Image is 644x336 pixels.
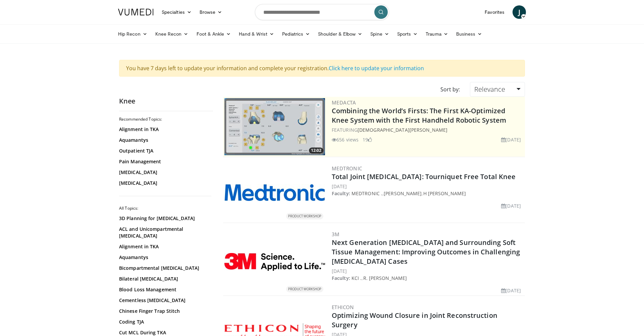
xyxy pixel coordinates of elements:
[363,275,407,281] a: R. [PERSON_NAME]
[224,98,325,155] img: aaf1b7f9-f888-4d9f-a252-3ca059a0bd02.300x170_q85_crop-smart_upscale.jpg
[119,226,210,239] a: ACL and Unicompartmental [MEDICAL_DATA]
[119,148,210,154] a: Outpatient TJA
[119,158,210,165] a: Pain Management
[119,117,211,122] h2: Recommended Topics:
[224,253,325,271] a: PRODUCT WORKSHOP
[332,311,497,329] a: Optimizing Wound Closure in Joint Reconstruction Surgery
[119,180,210,186] a: [MEDICAL_DATA]
[481,5,508,19] a: Favorites
[435,82,465,97] div: Sort by:
[332,190,350,197] strong: Faculty:
[119,169,210,176] a: [MEDICAL_DATA]
[309,148,323,154] span: 12:02
[119,243,210,250] a: Alignment in TKA
[235,27,278,41] a: Hand & Wrist
[332,304,354,310] a: Ethicon
[114,27,151,41] a: Hip Recon
[366,27,393,41] a: Spine
[278,27,314,41] a: Pediatrics
[288,287,321,291] small: PRODUCT WORKSHOP
[332,136,359,143] li: 656 views
[358,127,447,133] a: [DEMOGRAPHIC_DATA][PERSON_NAME]
[119,265,210,271] a: Bicompartmental [MEDICAL_DATA]
[196,5,226,19] a: Browse
[474,85,505,94] span: Relevance
[119,60,525,77] div: You have 7 days left to update your information and complete your registration.
[119,319,210,325] a: Coding TJA
[513,5,526,19] a: J
[255,4,389,20] input: Search topics, interventions
[384,190,422,197] a: [PERSON_NAME]
[151,27,193,41] a: Knee Recon
[332,165,362,172] a: Medtronic
[501,202,521,209] li: [DATE]
[501,287,521,294] li: [DATE]
[332,231,340,238] a: 3M
[501,136,521,143] li: [DATE]
[363,136,372,143] li: 19
[119,215,210,222] a: 3D Planning for [MEDICAL_DATA]
[332,126,524,133] div: FEATURING
[352,190,382,197] a: Medtronic .
[119,276,210,282] a: Bilateral [MEDICAL_DATA]
[332,183,524,197] p: [DATE] , ,
[332,106,506,125] a: Combining the World’s Firsts: The First KA-Optimized Knee System with the First Handheld Robotic ...
[119,206,211,211] h2: All Topics:
[119,286,210,293] a: Blood Loss Management
[119,126,210,133] a: Alignment in TKA
[193,27,235,41] a: Foot & Ankle
[452,27,486,41] a: Business
[224,253,325,271] img: e37ff14a-b74a-471a-84e2-db3e0e8975b9.jpg.300x170_q85_autocrop_double_scale_upscale_version-0.2.jpg
[119,254,210,261] a: Aquamantys
[119,97,213,106] h2: Knee
[422,27,452,41] a: Trauma
[119,308,210,314] a: Chinese Finger Trap Stitch
[314,27,366,41] a: Shoulder & Elbow
[332,238,520,266] a: Next Generation [MEDICAL_DATA] and Surrounding Soft Tissue Management: Improving Outcomes in Chal...
[332,267,524,282] p: [DATE] ,
[118,9,154,15] img: VuMedi Logo
[470,82,525,97] a: Relevance
[119,137,210,143] a: Aquamantys
[158,5,196,19] a: Specialties
[329,65,424,72] a: Click here to update your information
[393,27,422,41] a: Sports
[288,214,321,218] small: PRODUCT WORKSHOP
[224,98,325,155] a: 12:02
[332,275,350,281] strong: Faculty:
[332,172,516,181] a: Total Joint [MEDICAL_DATA]: Tourniquet Free Total Knee
[224,184,325,201] a: PRODUCT WORKSHOP
[352,275,362,281] a: KCI .
[224,184,325,201] img: art-logo-cmyk-bl-jpg.jpg.300x170_q85_autocrop_double_scale_upscale_version-0.2.jpg
[119,297,210,304] a: Cementless [MEDICAL_DATA]
[423,190,466,197] a: H [PERSON_NAME]
[332,99,356,106] a: Medacta
[119,329,210,336] a: Cut MCL During TKA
